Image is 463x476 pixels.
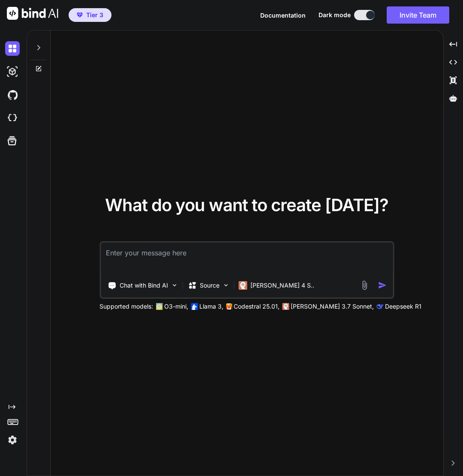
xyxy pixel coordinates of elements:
button: Invite Team [387,6,449,24]
p: Deepseek R1 [385,302,421,311]
span: Dark mode [319,11,351,19]
p: [PERSON_NAME] 4 S.. [250,281,314,290]
button: Documentation [260,11,306,20]
img: Llama2 [191,303,198,310]
img: githubDark [5,88,20,102]
img: Mistral-AI [226,303,232,309]
img: Bind AI [7,7,58,20]
img: cloudideIcon [5,111,20,125]
img: darkAi-studio [5,64,20,79]
img: icon [378,281,387,290]
img: claude [376,303,383,310]
img: GPT-4 [156,303,162,310]
img: Pick Tools [171,282,178,289]
p: O3-mini, [164,302,188,311]
span: Tier 3 [86,11,103,19]
p: Llama 3, [199,302,223,311]
img: Pick Models [222,282,229,289]
img: settings [5,433,20,447]
img: darkChat [5,41,20,56]
p: Supported models: [99,302,153,311]
img: attachment [359,280,369,290]
span: What do you want to create [DATE]? [105,194,388,215]
img: Claude 4 Sonnet [238,281,247,290]
span: Documentation [260,12,306,19]
p: Source [200,281,219,290]
img: premium [77,12,83,18]
p: [PERSON_NAME] 3.7 Sonnet, [291,302,374,311]
img: claude [282,303,289,310]
p: Chat with Bind AI [120,281,168,290]
p: Codestral 25.01, [234,302,280,311]
button: premiumTier 3 [69,8,111,22]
